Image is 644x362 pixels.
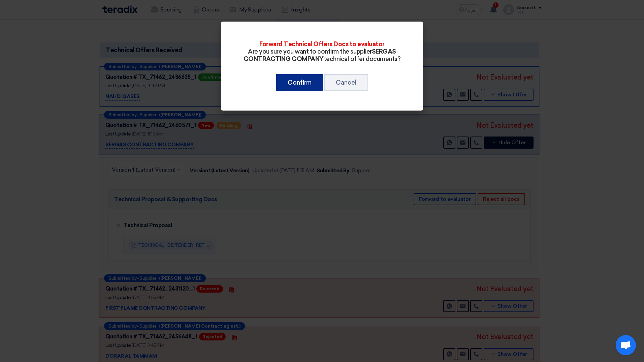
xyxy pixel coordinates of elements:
[244,48,396,63] b: SERGAS CONTRACTING COMPANY
[259,40,385,48] span: Forward Technical Offers Docs to evaluator
[324,74,368,91] button: Cancel
[244,48,400,63] span: Are you sure you want to confirm the supplier technical offer documents?
[616,335,636,355] div: Open chat
[276,74,323,91] button: Confirm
